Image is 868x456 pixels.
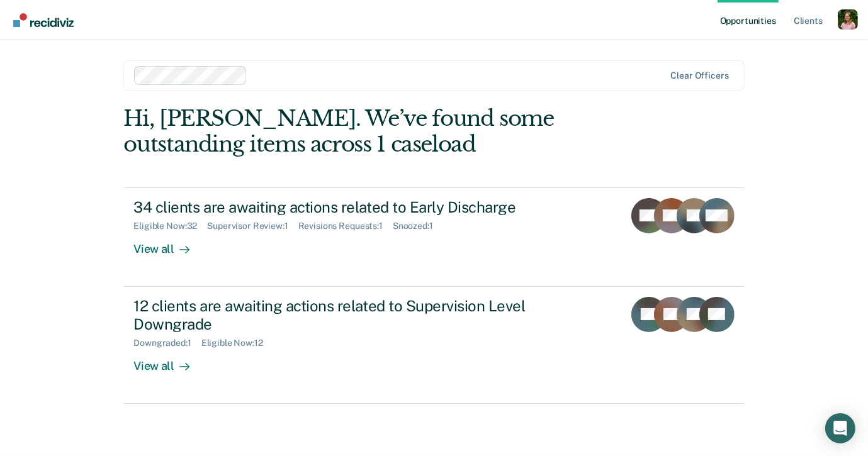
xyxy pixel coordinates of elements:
[123,106,620,157] div: Hi, [PERSON_NAME]. We’ve found some outstanding items across 1 caseload
[133,198,575,216] div: 34 clients are awaiting actions related to Early Discharge
[201,338,273,348] div: Eligible Now : 12
[133,348,204,373] div: View all
[133,338,201,348] div: Downgraded : 1
[838,9,858,30] button: Profile dropdown button
[671,70,729,81] div: Clear officers
[825,413,855,443] div: Open Intercom Messenger
[123,287,744,404] a: 12 clients are awaiting actions related to Supervision Level DowngradeDowngraded:1Eligible Now:12...
[207,221,298,231] div: Supervisor Review : 1
[133,221,207,231] div: Eligible Now : 32
[13,13,74,27] img: Recidiviz
[123,187,744,287] a: 34 clients are awaiting actions related to Early DischargeEligible Now:32Supervisor Review:1Revis...
[298,221,393,231] div: Revisions Requests : 1
[393,221,443,231] div: Snoozed : 1
[133,231,204,256] div: View all
[133,297,575,333] div: 12 clients are awaiting actions related to Supervision Level Downgrade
